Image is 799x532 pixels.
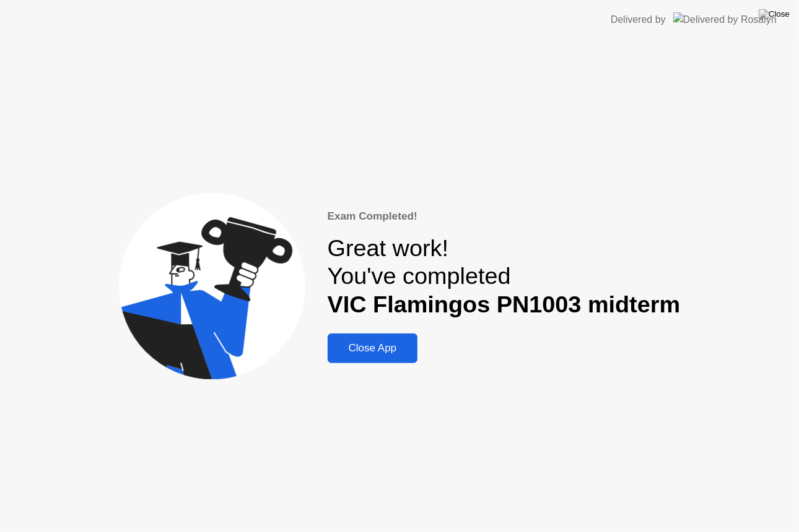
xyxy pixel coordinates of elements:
[331,342,414,354] div: Close App
[759,9,790,19] img: Close
[328,208,681,225] div: Exam Completed!
[328,234,681,319] div: Great work! You've completed
[328,291,681,317] b: VIC Flamingos PN1003 midterm
[611,12,666,27] div: Delivered by
[328,333,418,363] button: Close App
[673,12,777,27] img: Delivered by Rosalyn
